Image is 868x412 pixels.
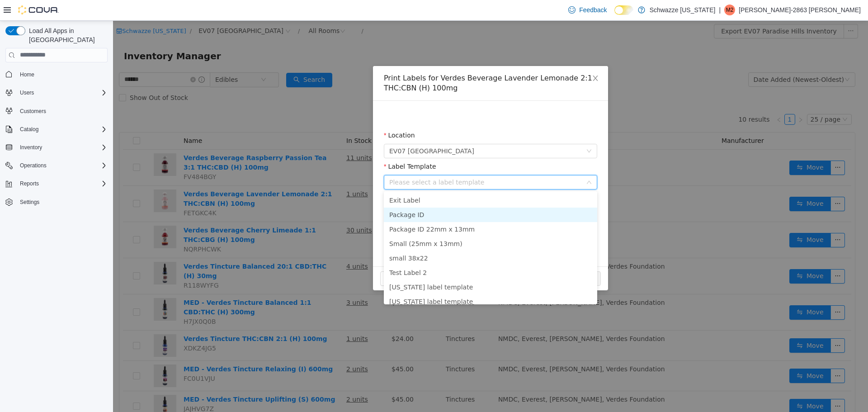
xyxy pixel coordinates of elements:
[479,54,486,61] i: icon: close
[16,142,108,153] span: Inventory
[16,197,43,208] a: Settings
[2,177,111,190] button: Reports
[271,111,302,118] label: Location
[16,87,38,98] button: Users
[20,144,42,151] span: Inventory
[739,5,861,15] p: [PERSON_NAME]-2863 [PERSON_NAME]
[20,126,38,133] span: Catalog
[25,26,108,44] span: Load All Apps in [GEOGRAPHIC_DATA]
[724,5,735,15] div: Matthew-2863 Turner
[16,142,46,153] button: Inventory
[271,142,323,149] label: Label Template
[271,52,484,72] div: Print Labels for Verdes Beverage Lavender Lemonade 2:1 THC:CBN (H) 100mg
[16,124,108,135] span: Catalog
[20,71,34,78] span: Home
[267,251,299,265] button: Close
[2,104,111,118] button: Customers
[470,45,495,71] button: Close
[2,195,111,208] button: Settings
[20,180,39,187] span: Reports
[276,157,469,166] div: Please select a label template
[16,105,108,117] span: Customers
[271,201,484,216] li: Package ID 22mm x 13mm
[614,5,633,15] input: Dark Mode
[16,178,42,189] button: Reports
[2,141,111,154] button: Inventory
[2,123,111,136] button: Catalog
[18,5,59,14] img: Cova
[271,216,484,230] li: Small (25mm x 13mm)
[271,274,484,288] li: [US_STATE] label template
[20,199,39,206] span: Settings
[271,187,484,201] li: Package ID
[20,162,47,169] span: Operations
[16,196,108,208] span: Settings
[565,1,610,19] a: Feedback
[271,259,484,274] li: [US_STATE] label template
[16,178,108,189] span: Reports
[650,5,716,15] p: Schwazze [US_STATE]
[271,230,484,245] li: small 38x22
[16,160,50,171] button: Operations
[20,108,46,115] span: Customers
[16,106,50,117] a: Customers
[2,159,111,172] button: Operations
[16,160,108,171] span: Operations
[20,89,34,96] span: Users
[271,172,484,187] li: Exit Label
[726,5,734,15] span: M2
[16,124,42,135] button: Catalog
[2,86,111,99] button: Users
[473,128,479,134] i: icon: down
[16,69,108,80] span: Home
[271,245,484,259] li: Test Label 2
[5,64,108,232] nav: Complex example
[276,123,361,137] span: EV07 Paradise Hills
[719,5,721,15] p: |
[2,68,111,81] button: Home
[473,159,479,165] i: icon: down
[16,69,38,80] a: Home
[16,87,108,98] span: Users
[579,5,607,14] span: Feedback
